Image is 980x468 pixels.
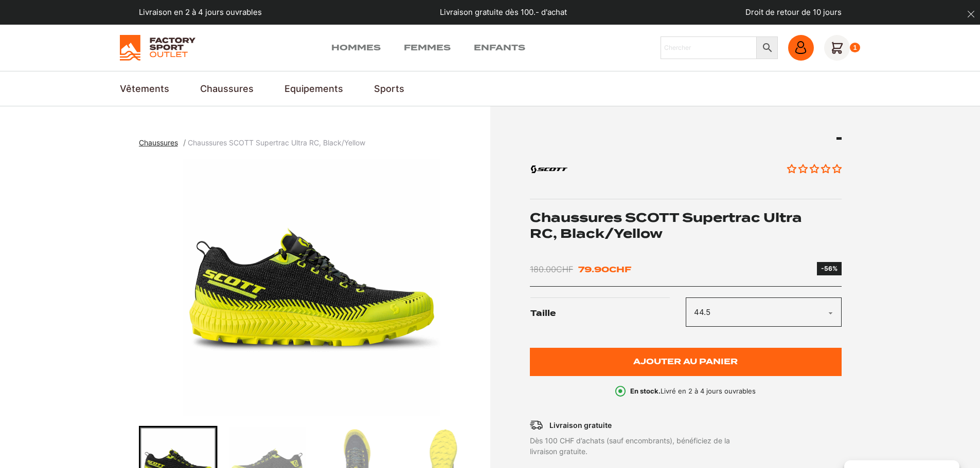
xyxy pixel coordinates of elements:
p: Livraison gratuite dès 100.- d'achat [440,7,567,18]
p: Livré en 2 à 4 jours ouvrables [630,386,756,397]
div: -56% [821,264,838,273]
div: 1 [850,43,861,53]
div: 3 of 6 [139,159,485,416]
p: Droit de retour de 10 jours [745,7,842,18]
button: dismiss [962,5,980,23]
bdi: 79.90 [578,265,631,274]
label: Taille [530,297,685,330]
input: Chercher [661,36,757,59]
a: Chaussures [200,82,254,96]
nav: breadcrumbs [139,137,366,149]
a: Femmes [404,42,451,54]
a: Enfants [474,42,525,54]
a: Sports [374,82,404,96]
span: Chaussures SCOTT Supertrac Ultra RC, Black/Yellow [188,138,365,147]
a: Equipements [284,82,343,96]
a: Vêtements [120,82,169,96]
h1: Chaussures SCOTT Supertrac Ultra RC, Black/Yellow [530,210,842,241]
img: Factory Sport Outlet [120,35,195,61]
b: En stock. [630,387,661,395]
span: Ajouter au panier [633,358,738,366]
p: Livraison gratuite [549,420,612,430]
span: Chaussures [139,138,178,147]
button: Ajouter au panier [530,348,842,376]
bdi: 180.00 [530,264,573,274]
span: CHF [609,265,631,274]
a: Hommes [331,42,381,54]
span: CHF [556,264,573,274]
a: Chaussures [139,138,184,147]
p: Dès 100 CHF d’achats (sauf encombrants), bénéficiez de la livraison gratuite. [530,435,779,457]
p: Livraison en 2 à 4 jours ouvrables [139,7,262,18]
